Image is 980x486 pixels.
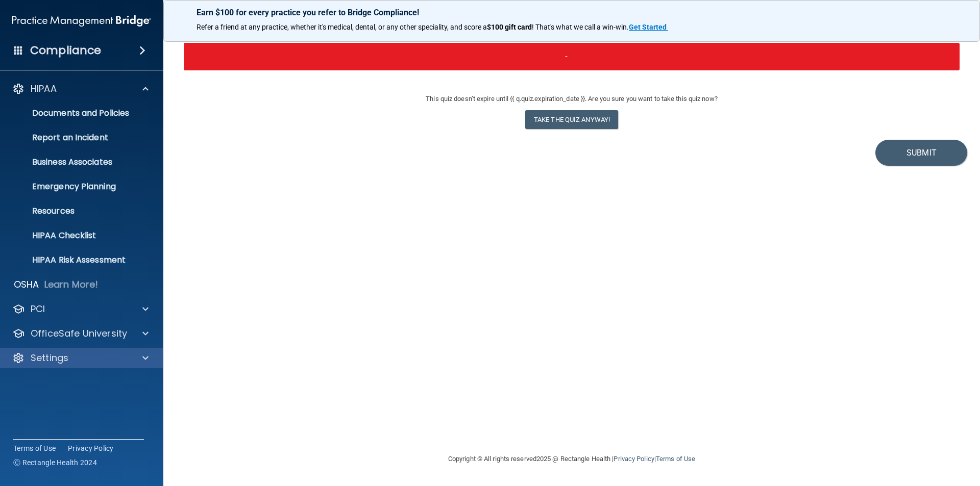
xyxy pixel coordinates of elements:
[7,108,146,118] p: Documents and Policies
[656,455,695,463] a: Terms of Use
[385,443,758,475] div: Copyright © All rights reserved 2025 @ Rectangle Health | |
[31,303,45,315] p: PCI
[614,455,654,463] a: Privacy Policy
[7,157,146,167] p: Business Associates
[875,140,967,166] button: Submit
[7,231,146,241] p: HIPAA Checklist
[12,352,149,364] a: Settings
[12,327,149,340] a: OfficeSafe University
[30,43,101,58] h4: Compliance
[13,457,97,468] span: Ⓒ Rectangle Health 2024
[31,83,57,95] p: HIPAA
[197,23,487,31] span: Refer a friend at any practice, whether it's medical, dental, or any other speciality, and score a
[197,8,947,17] p: Earn $100 for every practice you refer to Bridge Compliance!
[7,182,146,192] p: Emergency Planning
[12,303,149,315] a: PCI
[13,443,56,453] a: Terms of Use
[31,327,127,340] p: OfficeSafe University
[14,278,39,291] p: OSHA
[7,206,146,216] p: Resources
[7,133,146,143] p: Report an Incident
[629,23,668,31] a: Get Started
[12,83,149,95] a: HIPAA
[184,93,960,105] div: This quiz doesn’t expire until {{ q.quiz.expiration_date }}. Are you sure you want to take this q...
[487,23,532,31] strong: $100 gift card
[629,23,667,31] strong: Get Started
[68,443,114,453] a: Privacy Policy
[7,255,146,265] p: HIPAA Risk Assessment
[532,23,629,31] span: ! That's what we call a win-win.
[525,110,618,129] button: Take the quiz anyway!
[31,352,68,364] p: Settings
[565,53,568,60] b: -
[44,278,99,291] p: Learn More!
[12,11,151,31] img: PMB logo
